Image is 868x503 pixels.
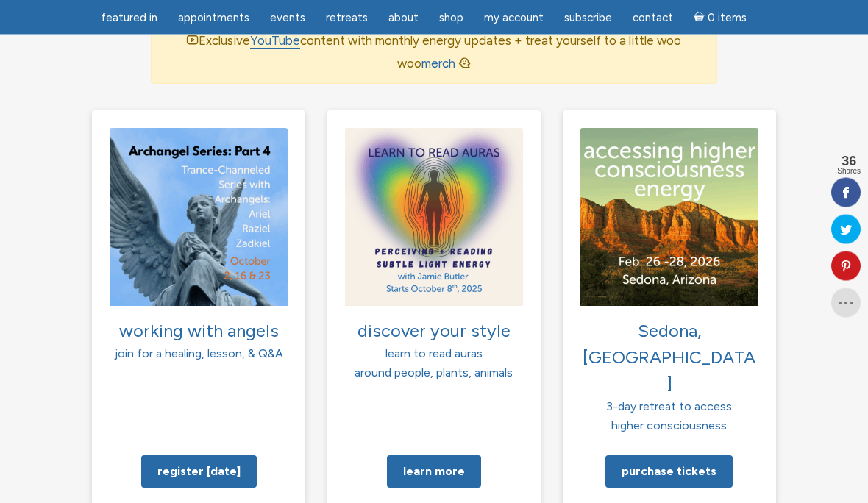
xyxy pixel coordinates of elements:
span: About [388,11,419,24]
span: 36 [837,154,861,168]
a: Purchase tickets [605,456,733,488]
div: Exclusive content with monthly energy updates + treat yourself to a little woo woo [151,21,717,85]
a: Shop [430,4,472,32]
a: Appointments [169,4,258,32]
span: 0 items [708,13,747,24]
i: Cart [694,11,708,24]
span: Subscribe [564,11,612,24]
span: featured in [101,11,157,24]
a: My Account [475,4,552,32]
span: higher consciousness [611,419,727,433]
span: around people, plants, animals [355,366,513,380]
a: Cart0 items [685,2,755,32]
a: Retreats [317,4,377,32]
span: Retreats [326,11,368,24]
a: featured in [92,4,166,32]
span: Contact [633,11,673,24]
span: working with angels [119,321,279,342]
a: Contact [624,4,682,32]
span: discover your style [357,321,511,342]
span: My Account [484,11,544,24]
span: join for a healing, lesson, & Q&A [115,347,283,361]
span: 3-day retreat to access [606,400,732,414]
a: Learn more [387,456,481,488]
span: Shares [837,168,861,175]
a: merch [421,57,455,72]
a: Subscribe [555,4,621,32]
a: Events [261,4,314,32]
span: Appointments [178,11,249,24]
span: learn to read auras [385,347,483,361]
span: Events [270,11,305,24]
a: YouTube [250,34,300,49]
a: About [380,4,427,32]
span: Sedona, [GEOGRAPHIC_DATA] [583,321,755,395]
span: Shop [439,11,463,24]
a: Register [DATE] [141,456,257,488]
